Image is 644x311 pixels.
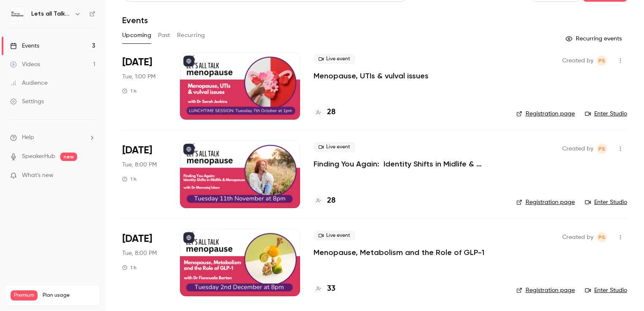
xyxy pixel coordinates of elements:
[11,290,38,300] span: Premium
[314,107,335,118] a: 28
[314,231,355,241] span: Live event
[585,110,627,118] a: Enter Studio
[314,54,355,64] span: Live event
[598,56,605,66] span: Ps
[122,176,137,182] div: 1 h
[314,71,429,81] a: Menopause, UTIs & vulval issues
[85,172,95,180] iframe: Noticeable Trigger
[10,79,48,87] div: Audience
[122,88,137,94] div: 1 h
[31,10,71,18] h6: Lets all Talk Menopause LIVE
[122,140,166,208] div: Nov 11 Tue, 8:00 PM (Europe/London)
[516,198,575,206] a: Registration page
[22,152,55,161] a: SpeakerHub
[177,29,205,42] button: Recurring
[122,161,157,169] span: Tue, 8:00 PM
[562,56,593,66] span: Created by
[10,42,39,50] div: Events
[60,153,77,161] span: new
[10,97,44,106] div: Settings
[314,159,503,169] a: Finding You Again: Identity Shifts in Midlife & Menopause
[122,52,166,120] div: Oct 7 Tue, 1:00 PM (Europe/London)
[10,60,40,69] div: Videos
[314,283,335,295] a: 33
[122,29,151,42] button: Upcoming
[122,229,166,296] div: Dec 2 Tue, 8:00 PM (Europe/London)
[598,144,605,154] span: Ps
[597,144,607,154] span: Phil spurr
[516,286,575,295] a: Registration page
[585,198,627,206] a: Enter Studio
[314,142,355,152] span: Live event
[598,232,605,242] span: Ps
[43,292,95,299] span: Plan usage
[327,283,335,295] h4: 33
[122,232,152,246] span: [DATE]
[22,171,54,180] span: What's new
[314,195,335,206] a: 28
[562,144,593,154] span: Created by
[158,29,170,42] button: Past
[122,264,137,271] div: 1 h
[562,32,627,46] button: Recurring events
[516,110,575,118] a: Registration page
[585,286,627,295] a: Enter Studio
[327,107,335,118] h4: 28
[122,15,148,25] h1: Events
[122,72,156,81] span: Tue, 1:00 PM
[11,7,24,21] img: Lets all Talk Menopause LIVE
[327,195,335,206] h4: 28
[122,56,152,69] span: [DATE]
[122,144,152,157] span: [DATE]
[562,232,593,242] span: Created by
[22,133,34,142] span: Help
[10,133,95,142] li: help-dropdown-opener
[597,56,607,66] span: Phil spurr
[314,247,484,257] a: Menopause, Metabolism and the Role of GLP-1
[597,232,607,242] span: Phil spurr
[122,249,157,257] span: Tue, 8:00 PM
